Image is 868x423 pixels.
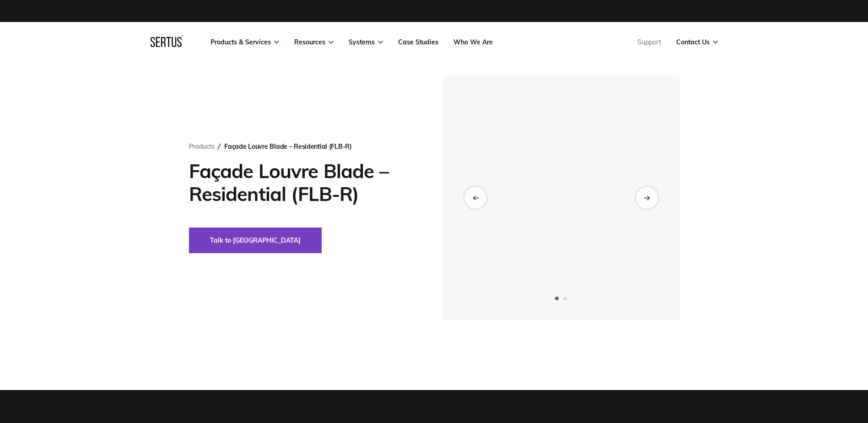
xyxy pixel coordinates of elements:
[676,38,718,46] a: Contact Us
[464,187,486,209] div: Previous slide
[398,38,438,46] a: Case Studies
[189,142,215,151] a: Products
[453,38,493,46] a: Who We Are
[189,228,322,253] button: Talk to [GEOGRAPHIC_DATA]
[294,38,334,46] a: Resources
[637,38,661,46] a: Support
[210,38,279,46] a: Products & Services
[636,187,658,209] div: Next slide
[349,38,383,46] a: Systems
[563,297,567,300] span: Go to slide 2
[189,160,415,206] h1: Façade Louvre Blade – Residential (FLB-R)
